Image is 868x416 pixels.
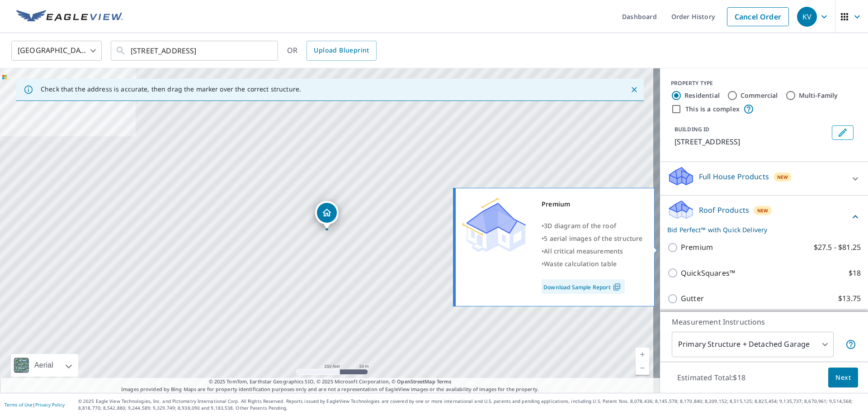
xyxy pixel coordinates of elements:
img: Premium [462,198,526,252]
a: Terms of Use [5,402,33,408]
p: $13.75 [838,293,861,304]
a: Download Sample Report [542,279,625,294]
span: 5 aerial images of the structure [544,234,642,243]
p: Bid Perfect™ with Quick Delivery [667,225,850,234]
div: Primary Structure + Detached Garage [672,332,834,357]
a: Upload Blueprint [307,41,376,61]
p: BUILDING ID [675,125,709,133]
span: All critical measurements [544,247,623,255]
label: Multi-Family [799,91,838,100]
div: PROPERTY TYPE [671,79,857,87]
span: Your report will include the primary structure and a detached garage if one exists. [845,339,856,350]
a: Cancel Order [727,7,789,26]
p: $18 [849,268,861,279]
p: Full House Products [699,171,769,182]
a: Terms [437,378,452,385]
p: Estimated Total: $18 [670,368,753,387]
button: Edit building 1 [832,125,854,140]
img: Pdf Icon [611,283,623,291]
p: | [5,402,65,407]
p: [STREET_ADDRESS] [675,136,828,147]
p: Measurement Instructions [672,316,856,327]
span: © 2025 TomTom, Earthstar Geographics SIO, © 2025 Microsoft Corporation, © [209,378,452,386]
a: Current Level 17, Zoom Out [636,361,649,375]
label: Commercial [741,91,778,100]
div: Roof ProductsNewBid Perfect™ with Quick Delivery [667,199,861,234]
div: • [542,258,643,270]
img: EV Logo [16,10,123,24]
label: Residential [684,91,720,100]
div: Full House ProductsNew [667,166,861,191]
p: QuickSquares™ [681,268,735,279]
div: • [542,245,643,258]
div: [GEOGRAPHIC_DATA] [11,38,102,63]
label: This is a complex [685,105,740,114]
button: Close [628,84,640,96]
p: Roof Products [699,205,749,215]
div: • [542,232,643,245]
span: 3D diagram of the roof [544,221,616,230]
input: Search by address or latitude-longitude [131,38,259,63]
button: Next [828,368,858,388]
a: Current Level 17, Zoom In [636,348,649,361]
div: • [542,220,643,232]
p: © 2025 Eagle View Technologies, Inc. and Pictometry International Corp. All Rights Reserved. Repo... [78,398,863,411]
div: Premium [542,198,643,210]
a: OpenStreetMap [397,378,435,385]
div: OR [287,41,377,61]
span: Upload Blueprint [314,45,369,56]
div: Aerial [11,354,78,377]
p: $27.5 - $81.25 [814,242,861,253]
div: KV [797,7,817,27]
p: Gutter [681,293,704,304]
p: Premium [681,242,713,253]
span: Waste calculation table [544,259,617,268]
div: Aerial [32,354,56,377]
p: Check that the address is accurate, then drag the marker over the correct structure. [41,85,301,93]
span: New [777,173,788,181]
span: Next [835,372,851,383]
span: New [757,207,769,214]
a: Privacy Policy [35,402,65,408]
div: Dropped pin, building 1, Residential property, 17813 NE 100th Ct Redmond, WA 98052 [315,201,339,229]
